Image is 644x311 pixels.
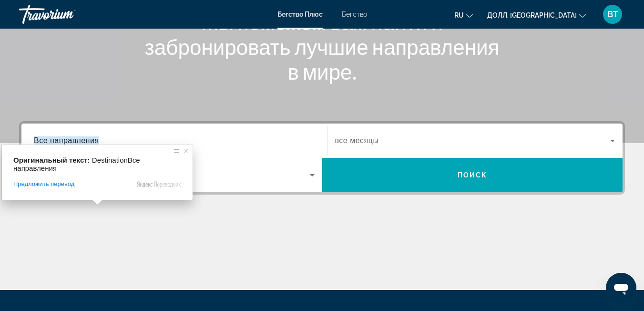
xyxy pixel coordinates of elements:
a: Бегство [342,10,367,18]
span: Предложить перевод [13,180,74,188]
span: Оригинальный текст: [13,156,90,164]
div: Виджет поиска [21,124,623,192]
a: Травориум [19,2,114,27]
a: Бегство Плюс [277,10,323,18]
iframe: Кнопка запуска окна обмена сообщениями [606,273,636,303]
button: Изменить язык [454,8,473,22]
ya-tr-span: Поиск [458,171,488,179]
ya-tr-span: Мы поможем вам найти и забронировать лучшие направления в мире. [145,10,500,84]
button: Поиск [322,158,623,192]
ya-tr-span: RU [454,11,464,19]
button: Пользовательское меню [600,4,625,24]
button: Изменить валюту [487,8,586,22]
ya-tr-span: Все направления [34,136,99,145]
ya-tr-span: все месяцы [335,136,379,145]
ya-tr-span: Долл. [GEOGRAPHIC_DATA] [487,11,577,19]
ya-tr-span: BT [607,9,618,19]
span: DestinationВсе направления [13,156,142,172]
